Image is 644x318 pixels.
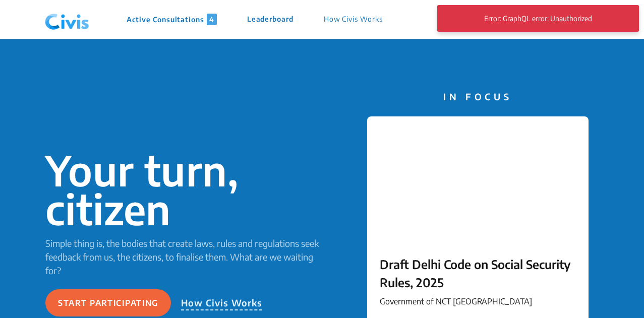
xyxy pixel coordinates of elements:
[380,255,576,291] p: Draft Delhi Code on Social Security Rules, 2025
[181,296,263,310] p: How Civis Works
[324,14,383,25] p: How Civis Works
[45,236,322,277] p: Simple thing is, the bodies that create laws, rules and regulations seek feedback from us, the ci...
[45,289,171,316] button: Start participating
[367,90,589,103] p: IN FOCUS
[450,9,626,28] p: Error: GraphQL error: Unauthorized
[380,295,576,307] p: Government of NCT [GEOGRAPHIC_DATA]
[247,14,294,25] p: Leaderboard
[127,14,217,25] p: Active Consultations
[207,14,217,25] span: 4
[41,5,93,35] img: navlogo.png
[45,151,322,228] p: Your turn, citizen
